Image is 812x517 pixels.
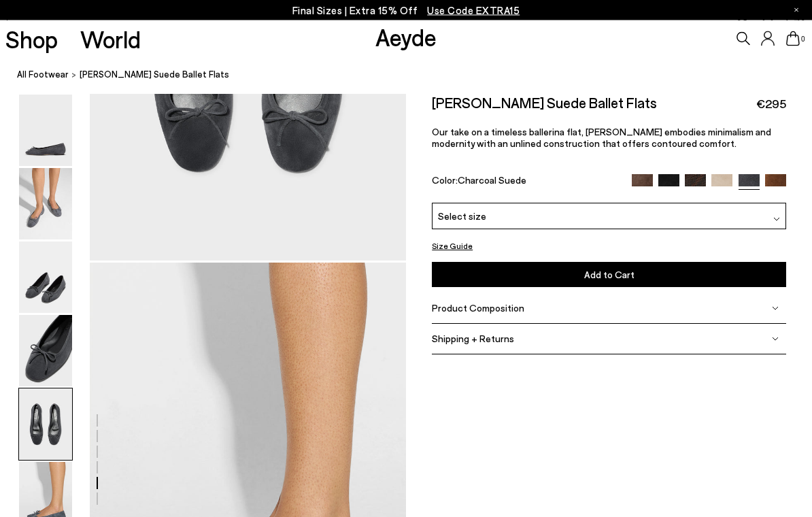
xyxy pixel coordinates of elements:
img: Delfina Suede Ballet Flats - Image 1 [19,95,72,167]
h2: [PERSON_NAME] Suede Ballet Flats [432,95,657,112]
span: Charcoal Suede [458,175,526,186]
span: [PERSON_NAME] Suede Ballet Flats [80,68,229,82]
a: World [80,27,141,51]
p: Final Sizes | Extra 15% Off [292,2,520,19]
span: Navigate to /collections/ss25-final-sizes [427,4,520,16]
a: Shop [5,27,58,51]
span: Our take on a timeless ballerina flat, [PERSON_NAME] embodies minimalism and modernity with an un... [432,127,771,150]
img: Delfina Suede Ballet Flats - Image 2 [19,169,72,240]
img: Delfina Suede Ballet Flats - Image 3 [19,242,72,314]
span: 0 [800,35,807,43]
nav: breadcrumb [17,57,812,95]
span: Select size [438,210,486,224]
img: Delfina Suede Ballet Flats - Image 5 [19,389,72,461]
img: Delfina Suede Ballet Flats - Image 4 [19,316,72,387]
span: Product Composition [432,303,524,314]
span: Add to Cart [584,269,635,281]
button: Size Guide [432,238,473,255]
span: Shipping + Returns [432,333,514,345]
img: svg%3E [772,336,779,343]
a: Aeyde [375,22,437,51]
button: Add to Cart [432,263,786,288]
a: 0 [786,31,800,46]
div: Color: [432,175,620,190]
img: svg%3E [773,216,780,223]
img: svg%3E [772,305,779,312]
a: All Footwear [17,68,69,82]
span: €295 [756,96,786,113]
